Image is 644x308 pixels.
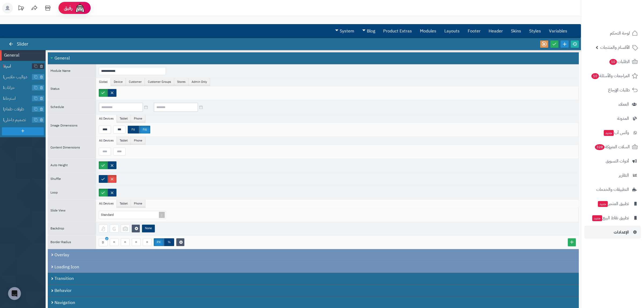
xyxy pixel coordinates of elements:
a: تطبيق نقاط البيعجديد [584,211,641,224]
label: Fill [139,126,150,133]
a: السلات المتروكة328 [584,140,641,153]
div: Loading Icon [48,261,579,273]
span: Auto Height [50,163,68,168]
img: ai-face.png [75,3,85,13]
span: Content Dimensions [50,145,80,150]
span: لوحة التحكم [610,29,630,37]
li: All Devices [96,200,117,208]
a: Styles [525,24,545,38]
label: Fit [128,126,139,133]
li: All Devices [96,115,117,123]
span: العملاء [619,101,629,108]
span: طلبات الإرجاع [608,86,630,94]
li: All Devices [96,137,117,145]
a: تطبيق المتجرجديد [584,197,641,210]
li: Phone [131,115,145,123]
a: الإعدادات [584,226,641,239]
a: التقارير [584,169,641,182]
li: Global [96,78,111,86]
span: 328 [595,144,605,150]
a: المراجعات والأسئلة10 [584,69,641,82]
span: Border Radius [50,240,71,244]
div: General [48,52,579,64]
span: الطلبات [609,58,630,65]
a: Modules [416,24,440,38]
li: Stores [174,78,189,86]
span: جديد [604,130,614,136]
span: 10 [609,59,617,65]
div: 0 [102,239,104,246]
span: الأقسام والمنتجات [600,44,630,51]
li: Device [111,78,126,86]
a: المدونة [584,112,641,125]
li: Phone [131,137,145,145]
a: التطبيقات والخدمات [584,183,641,196]
span: طولات طعام [4,106,32,112]
a: Blog [358,24,379,38]
span: Standard [101,212,114,217]
a: Skins [507,24,525,38]
span: المدونة [617,115,629,122]
a: Layouts [440,24,464,38]
span: رفيق [64,5,72,11]
span: استرخاء [4,95,32,102]
span: Module Name [50,68,71,73]
div: Transition [48,273,579,285]
a: طلبات الإرجاع [584,84,641,97]
span: Shuffle [50,176,61,181]
label: % [164,238,174,246]
span: التطبيقات والخدمات [596,186,629,193]
span: تطبيق المتجر [597,200,629,207]
li: Tablet [117,115,131,123]
li: Phone [131,200,145,208]
span: وآتس آب [603,129,629,136]
a: العملاء [584,98,641,111]
span: الإعدادات [614,228,629,236]
span: جديد [598,201,608,207]
span: التقارير [619,172,629,179]
a: System [331,24,358,38]
span: السلات المتروكة [594,143,630,151]
a: Product Extras [379,24,416,38]
span: المراجعات والأسئلة [591,72,630,80]
a: Header [485,24,507,38]
span: Slide View [50,208,65,213]
a: الطلبات10 [584,55,641,68]
a: لوحة التحكم [584,27,641,40]
span: 10 [591,73,599,79]
img: logo-2.png [608,15,639,26]
div: Overlay [48,249,579,261]
li: Customer [126,78,145,86]
span: Status [50,86,60,91]
a: Variables [545,24,571,38]
div: Behavior [48,285,579,297]
a: وآتس آبجديد [584,126,641,139]
span: Backdrop [50,226,64,231]
li: Customer Groups [145,78,174,86]
span: خزانات [4,85,32,91]
a: Footer [464,24,485,38]
div: Open Intercom Messenger [8,287,21,300]
span: أدوات التسويق [606,157,629,165]
span: Schedule [50,105,64,109]
span: Loop [50,190,58,195]
li: Admin Only [189,78,210,86]
span: جديد [592,215,602,221]
span: اسرة [4,63,32,69]
li: Tablet [117,137,131,145]
span: تطبيق نقاط البيع [592,214,629,222]
label: None [142,225,155,232]
li: Tablet [117,200,131,208]
span: تصميم داخلي [4,117,32,123]
span: Image Dimensions [50,123,78,128]
label: px [154,238,164,246]
div: Slider [10,38,34,50]
a: أدوات التسويق [584,155,641,168]
a: تحديثات المنصة [14,3,28,15]
span: دواليب ملابس [4,74,32,80]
